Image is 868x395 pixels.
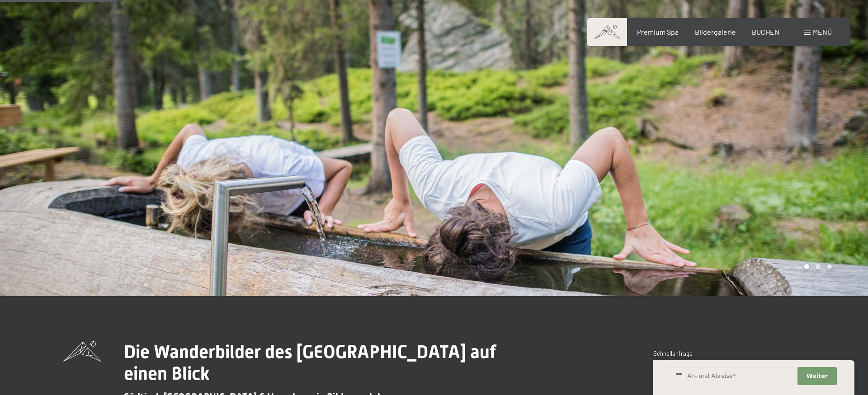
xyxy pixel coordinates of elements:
[827,264,832,269] div: Carousel Page 3
[801,264,832,269] div: Carousel Pagination
[807,372,828,380] span: Weiter
[752,28,779,36] a: BUCHEN
[816,264,821,269] div: Carousel Page 2
[813,28,832,36] span: Menü
[653,350,693,357] span: Schnellanfrage
[124,341,496,384] span: Die Wanderbilder des [GEOGRAPHIC_DATA] auf einen Blick
[695,28,736,36] a: Bildergalerie
[804,264,809,269] div: Carousel Page 1 (Current Slide)
[637,28,679,36] a: Premium Spa
[797,367,836,386] button: Weiter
